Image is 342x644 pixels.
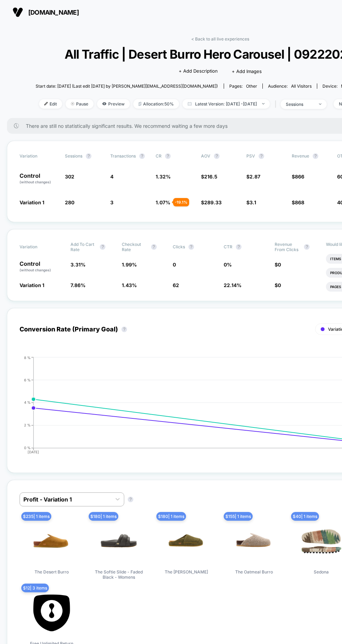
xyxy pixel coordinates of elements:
span: 1.32 % [156,174,171,180]
div: Audience: [268,83,312,89]
img: end [71,102,74,105]
span: 868 [295,199,304,205]
span: $ 12 | 3 items [21,584,49,592]
button: ? [151,244,157,250]
span: Allocation: 50% [133,99,179,109]
span: 4 [110,174,113,180]
span: $ 180 | 1 items [89,512,118,521]
span: 0 [173,262,176,268]
button: ? [236,244,241,250]
span: | [273,99,281,109]
a: < Back to all live experiences [191,36,249,42]
button: ? [86,153,91,159]
span: CR [156,153,162,159]
button: ? [100,244,105,250]
tspan: 6 % [24,378,31,382]
span: $ 155 | 1 items [224,512,253,521]
span: $ 180 | 1 items [156,512,186,521]
span: Sessions [65,153,82,159]
button: ? [165,153,171,159]
span: The Desert Burro [35,569,69,575]
span: $ 40 | 1 items [291,512,319,521]
tspan: 4 % [24,400,31,404]
span: Checkout Rate [122,242,148,252]
span: The Oatmeal Burro [235,569,273,575]
span: 3.31 % [70,262,85,268]
span: $ [201,174,217,180]
span: 216.5 [204,174,217,180]
span: 302 [65,174,74,180]
span: The Softie Slide - Faded Black - Womens [93,569,145,580]
img: The Desert Burro [27,517,76,566]
img: rebalance [139,102,141,106]
button: ? [259,153,264,159]
span: $ [201,199,222,205]
div: Pages: [229,83,257,89]
tspan: [DATE] [28,450,39,454]
span: Add To Cart Rate [70,242,96,252]
img: calendar [188,102,192,105]
span: All Visitors [291,83,312,89]
span: 0 % [224,262,232,268]
span: 1.07 % [156,199,170,205]
span: Variation [20,242,58,252]
button: [DOMAIN_NAME] [10,7,81,18]
span: 289.33 [204,199,222,205]
span: 1.99 % [122,262,137,268]
img: The Ollie Mule [162,517,211,566]
span: Edit [39,99,62,109]
tspan: 8 % [24,355,31,359]
span: 62 [173,282,179,288]
span: AOV [201,153,210,159]
span: Start date: [DATE] (Last edit [DATE] by [PERSON_NAME][EMAIL_ADDRESS][DOMAIN_NAME]) [36,83,218,89]
span: PSV [246,153,255,159]
span: 0 [278,282,281,288]
span: Preview [97,99,130,109]
button: ? [121,327,127,332]
span: Clicks [173,244,185,249]
span: The [PERSON_NAME] [165,569,208,575]
span: 280 [65,199,74,205]
img: Visually logo [13,7,23,17]
button: ? [139,153,145,159]
span: other [246,83,257,89]
span: 7.86 % [70,282,85,288]
span: Revenue From Clicks [275,242,300,252]
span: CTR [224,244,232,249]
img: end [319,103,321,105]
span: 22.14 % [224,282,241,288]
span: (without changes) [20,180,51,184]
span: 3.1 [250,199,256,205]
img: Free Unlimited Return Valid in US. [27,588,76,637]
img: edit [44,102,48,105]
span: Transactions [110,153,136,159]
span: Variation 1 [20,199,44,205]
button: ? [188,244,194,250]
button: ? [304,244,310,250]
span: Variation 1 [20,282,44,288]
img: end [262,103,265,104]
p: Control [20,173,58,185]
span: (without changes) [20,268,51,272]
span: $ [275,262,281,268]
span: 3 [110,199,113,205]
span: Sedona [314,569,329,575]
span: 866 [295,174,304,180]
span: Revenue [292,153,309,159]
img: The Oatmeal Burro [230,517,278,566]
span: Pause [66,99,94,109]
span: $ [292,199,304,205]
button: ? [128,497,133,502]
img: The Softie Slide - Faded Black - Womens [95,517,143,566]
span: 0 [278,262,281,268]
span: $ [275,282,281,288]
span: 2.87 [250,174,260,180]
p: Control [20,261,64,273]
tspan: 2 % [24,423,31,427]
span: Variation [20,153,58,159]
span: [DOMAIN_NAME] [28,9,79,16]
span: $ [292,174,304,180]
tspan: 0 % [24,446,31,450]
span: Latest Version: [DATE] - [DATE] [183,99,270,109]
span: 1.43 % [122,282,137,288]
